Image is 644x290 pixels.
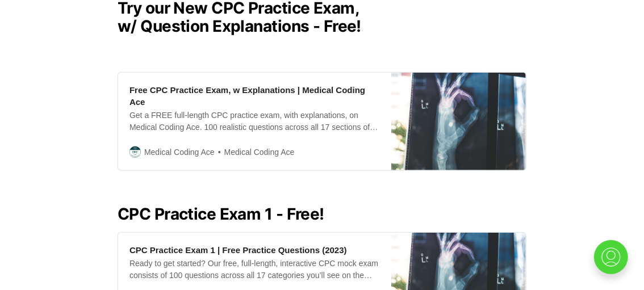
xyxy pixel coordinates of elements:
[129,244,347,256] div: CPC Practice Exam 1 | Free Practice Questions (2023)
[129,84,380,108] div: Free CPC Practice Exam, w Explanations | Medical Coding Ace
[215,146,295,159] span: Medical Coding Ace
[118,205,526,223] h2: CPC Practice Exam 1 - Free!
[118,72,526,171] a: Free CPC Practice Exam, w Explanations | Medical Coding AceGet a FREE full-length CPC practice ex...
[129,258,380,281] div: Ready to get started? Our free, full-length, interactive CPC mock exam consists of 100 questions ...
[129,110,380,133] div: Get a FREE full-length CPC practice exam, with explanations, on Medical Coding Ace. 100 realistic...
[144,146,215,158] span: Medical Coding Ace
[584,234,644,290] iframe: portal-trigger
